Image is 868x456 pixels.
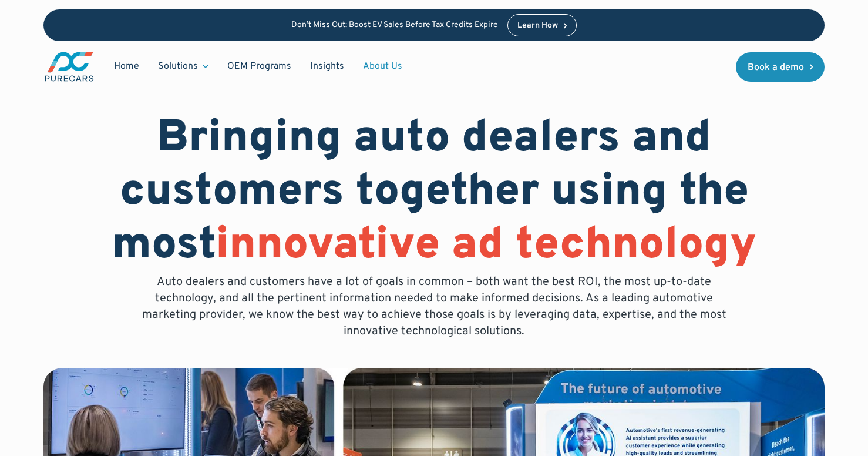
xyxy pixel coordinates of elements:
[736,52,825,82] a: Book a demo
[133,274,735,340] p: Auto dealers and customers have a lot of goals in common – both want the best ROI, the most up-to...
[748,63,804,72] div: Book a demo
[218,55,301,78] a: OEM Programs
[43,51,95,83] img: purecars logo
[301,55,354,78] a: Insights
[43,113,825,274] h1: Bringing auto dealers and customers together using the most
[517,22,558,30] div: Learn How
[158,60,198,73] div: Solutions
[507,14,577,36] a: Learn How
[105,55,149,78] a: Home
[354,55,412,78] a: About Us
[291,21,498,31] p: Don’t Miss Out: Boost EV Sales Before Tax Credits Expire
[43,51,95,83] a: main
[149,55,218,78] div: Solutions
[216,218,756,274] span: innovative ad technology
